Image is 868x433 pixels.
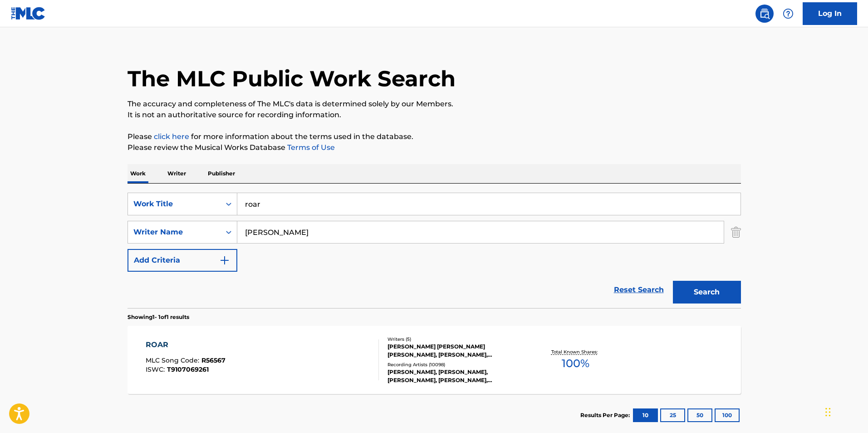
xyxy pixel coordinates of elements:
span: MLC Song Code : [146,356,201,364]
div: Writers ( 5 ) [387,336,525,343]
p: Total Known Shares: [551,348,600,355]
p: Publisher [205,164,238,183]
a: click here [154,132,189,141]
span: 100 % [562,355,589,372]
div: ROAR [146,339,226,350]
h1: The MLC Public Work Search [128,65,456,92]
button: 100 [715,408,740,422]
span: T9107069261 [167,365,209,373]
img: help [783,8,794,19]
button: 10 [633,408,658,422]
a: ROARMLC Song Code:R56567ISWC:T9107069261Writers (5)[PERSON_NAME] [PERSON_NAME] [PERSON_NAME], [PE... [128,326,741,394]
p: Work [128,164,148,183]
div: [PERSON_NAME], [PERSON_NAME], [PERSON_NAME], [PERSON_NAME], [PERSON_NAME], [PERSON_NAME], [PERSON... [387,368,525,384]
div: Recording Artists ( 10098 ) [387,361,525,368]
form: Search Form [128,193,741,308]
div: [PERSON_NAME] [PERSON_NAME] [PERSON_NAME], [PERSON_NAME], [PERSON_NAME] [PERSON_NAME] [PERSON_NAME] [387,343,525,359]
img: MLC Logo [11,7,46,20]
a: Public Search [755,5,774,23]
button: 50 [687,408,712,422]
div: Drag [825,398,831,426]
span: R56567 [201,356,226,364]
button: Search [673,281,741,304]
iframe: Chat Widget [823,389,868,433]
p: Please for more information about the terms used in the database. [128,131,741,142]
img: Delete Criterion [731,221,741,244]
a: Reset Search [609,280,668,300]
div: Help [779,5,797,23]
p: Please review the Musical Works Database [128,142,741,153]
img: search [759,8,770,19]
button: Add Criteria [128,249,237,272]
a: Terms of Use [285,143,335,152]
div: Writer Name [133,227,215,238]
p: Showing 1 - 1 of 1 results [128,313,189,321]
div: Work Title [133,199,215,209]
p: Results Per Page: [580,411,632,419]
p: It is not an authoritative source for recording information. [128,109,741,120]
a: Log In [803,2,857,25]
button: 25 [660,408,685,422]
img: 9d2ae6d4665cec9f34b9.svg [219,255,230,266]
p: The accuracy and completeness of The MLC's data is determined solely by our Members. [128,99,741,109]
p: Writer [165,164,189,183]
span: ISWC : [146,365,167,373]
